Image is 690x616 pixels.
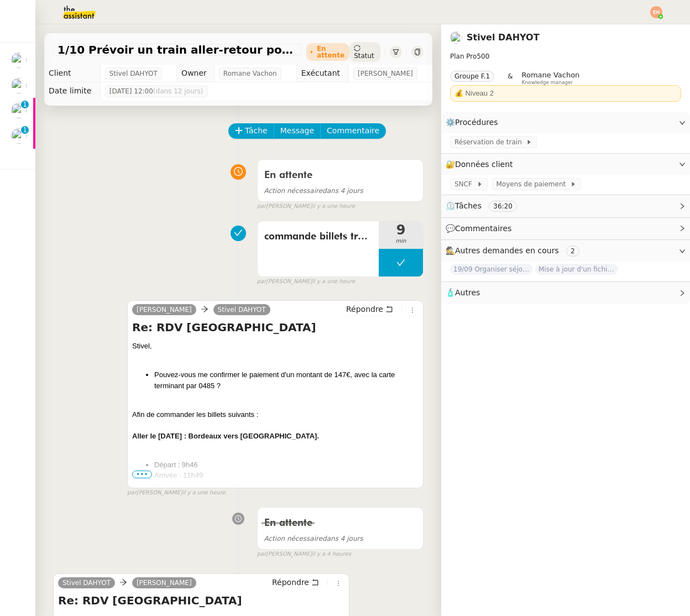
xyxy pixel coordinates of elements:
[320,123,386,139] button: Commentaire
[454,179,477,190] span: SNCF
[154,482,241,490] strong: Tarif en 2nde classe : 68€
[245,124,268,137] span: Tâche
[450,71,494,82] nz-tag: Groupe F.1
[264,535,363,542] span: dans 4 jours
[264,170,312,180] span: En attente
[11,128,27,144] img: users%2F0v3yA2ZOZBYwPN7V38GNVTYjOQj1%2Favatar%2Fa58eb41e-cbb7-4128-9131-87038ae72dcb
[455,224,511,233] span: Commentaires
[312,550,351,559] span: il y a 4 heures
[455,288,480,297] span: Autres
[264,187,363,195] span: dans 4 jours
[154,369,419,391] li: Pouvez-vous me confirmer le paiement d'un montant de 147€, avec la carte terminant par 0485 ?
[522,71,580,79] span: Romane Vachon
[450,53,477,60] span: Plan Pro
[127,488,137,498] span: par
[153,87,203,95] span: (dans 12 jours)
[109,86,203,97] span: [DATE] 12:00
[57,44,297,55] span: 1/10 Prévoir un train aller-retour pour [GEOGRAPHIC_DATA]
[446,224,516,233] span: 💬
[280,124,314,137] span: Message
[441,154,690,175] div: 🔐Données client
[379,237,423,246] span: min
[312,277,355,286] span: il y a une heure
[272,577,309,588] span: Répondre
[566,246,579,257] nz-tag: 2
[257,550,351,559] small: [PERSON_NAME]
[454,88,677,99] div: 💰 Niveau 2
[455,160,513,169] span: Données client
[477,53,489,60] span: 500
[379,223,423,237] span: 9
[58,578,115,588] a: Stivel DAHYOT
[132,432,319,440] strong: Aller le [DATE] : Bordeaux vers [GEOGRAPHIC_DATA].
[317,45,345,59] div: En attente
[441,240,690,262] div: 🕵️Autres demandes en cours 2
[132,471,152,478] span: •••
[127,488,226,498] small: [PERSON_NAME]
[257,202,356,211] small: [PERSON_NAME]
[455,246,559,255] span: Autres demandes en cours
[264,518,312,528] span: En attente
[455,118,498,127] span: Procédures
[264,187,323,195] span: Action nécessaire
[11,53,27,68] img: users%2FABbKNE6cqURruDjcsiPjnOKQJp72%2Favatar%2F553dd27b-fe40-476d-bebb-74bc1599d59c
[268,576,323,588] button: Répondre
[489,201,517,212] nz-tag: 36:20
[132,341,419,352] div: Stivel,
[650,6,662,18] img: svg
[257,202,266,211] span: par
[137,306,192,314] span: [PERSON_NAME]
[109,68,158,79] span: Stivel DAHYOT
[11,103,27,118] img: users%2F0v3yA2ZOZBYwPN7V38GNVTYjOQj1%2Favatar%2Fa58eb41e-cbb7-4128-9131-87038ae72dcb
[508,71,513,85] span: &
[21,101,29,108] nz-badge-sup: 1
[342,303,397,315] button: Répondre
[223,68,277,79] span: Romane Vachon
[228,123,274,139] button: Tâche
[446,246,584,255] span: 🕵️
[358,68,413,79] span: [PERSON_NAME]
[441,195,690,217] div: ⏲️Tâches 36:20
[154,470,419,481] li: Arrivée : 11h49
[446,158,517,171] span: 🔐
[23,101,27,111] p: 1
[58,593,344,608] h4: Re: RDV [GEOGRAPHIC_DATA]
[137,579,192,587] span: [PERSON_NAME]
[467,32,540,43] a: Stivel DAHYOT
[535,264,618,275] span: Mise à jour d'un fichier de formation - septembre 2025
[296,65,348,82] td: Exécutant
[450,32,462,44] img: users%2FKIcnt4T8hLMuMUUpHYCYQM06gPC2%2Favatar%2F1dbe3bdc-0f95-41bf-bf6e-fc84c6569aaf
[44,65,100,82] td: Client
[257,550,266,559] span: par
[213,305,270,315] a: Stivel DAHYOT
[182,488,226,498] span: il y a une heure
[257,277,356,286] small: [PERSON_NAME]
[496,179,570,190] span: Moyens de paiement
[455,201,482,210] span: Tâches
[327,124,379,137] span: Commentaire
[21,126,29,134] nz-badge-sup: 1
[11,78,27,93] img: users%2F0v3yA2ZOZBYwPN7V38GNVTYjOQj1%2Favatar%2Fa58eb41e-cbb7-4128-9131-87038ae72dcb
[132,409,419,420] div: Afin de commander les billets suivants :
[450,264,533,275] span: 19/09 Organiser séjour [GEOGRAPHIC_DATA]
[446,201,526,210] span: ⏲️
[44,82,100,100] td: Date limite
[23,126,27,136] p: 1
[441,112,690,133] div: ⚙️Procédures
[446,116,503,129] span: ⚙️
[441,218,690,239] div: 💬Commentaires
[154,460,419,471] li: Départ : 9h46
[454,137,526,148] span: Réservation de train
[264,535,323,542] span: Action nécessaire
[264,228,373,245] span: commande billets train 01/10
[522,71,580,85] app-user-label: Knowledge manager
[446,288,480,297] span: 🧴
[132,320,419,335] h4: Re: RDV [GEOGRAPHIC_DATA]
[441,282,690,304] div: 🧴Autres
[257,277,266,286] span: par
[522,80,573,86] span: Knowledge manager
[274,123,321,139] button: Message
[177,65,215,82] td: Owner
[312,202,355,211] span: il y a une heure
[354,52,374,60] span: Statut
